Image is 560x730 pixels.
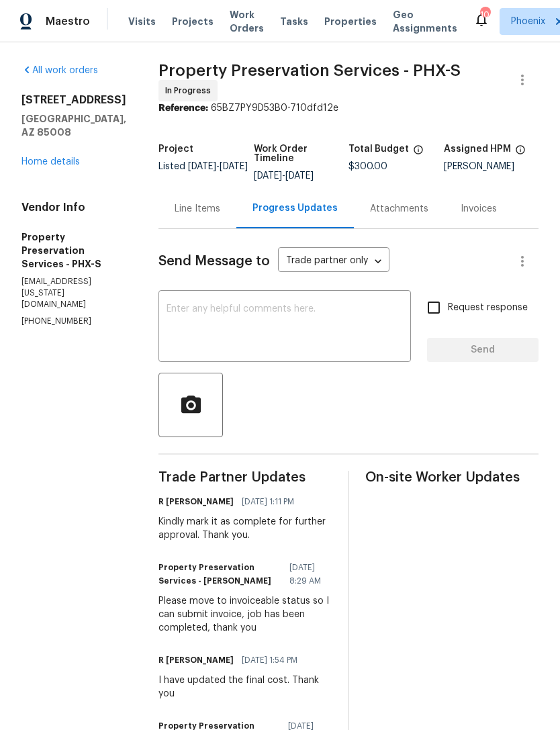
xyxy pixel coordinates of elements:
[348,144,409,154] h5: Total Budget
[254,171,314,181] span: -
[158,255,270,268] span: Send Message to
[365,471,539,484] span: On-site Worker Updates
[21,201,126,214] h4: Vendor Info
[480,8,489,21] div: 10
[289,561,324,588] span: [DATE] 8:29 AM
[515,144,526,162] span: The hpm assigned to this work order.
[254,171,282,181] span: [DATE]
[21,93,126,107] h2: [STREET_ADDRESS]
[461,202,497,216] div: Invoices
[285,171,314,181] span: [DATE]
[158,101,539,115] div: 65BZ7PY9D53B0-710dfd12e
[158,674,332,700] div: I have updated the final cost. Thank you
[448,301,528,315] span: Request response
[158,144,193,154] h5: Project
[21,112,126,139] h5: [GEOGRAPHIC_DATA], AZ 85008
[21,230,126,271] h5: Property Preservation Services - PHX-S
[158,62,461,79] span: Property Preservation Services - PHX-S
[158,561,281,588] h6: Property Preservation Services - [PERSON_NAME]
[252,201,338,215] div: Progress Updates
[280,17,308,26] span: Tasks
[175,202,220,216] div: Line Items
[220,162,248,171] span: [DATE]
[444,162,539,171] div: [PERSON_NAME]
[21,66,98,75] a: All work orders
[158,594,332,635] div: Please move to invoiceable status so I can submit invoice, job has been completed, thank you
[278,250,389,273] div: Trade partner only
[188,162,216,171] span: [DATE]
[21,157,80,167] a: Home details
[511,15,545,28] span: Phoenix
[46,15,90,28] span: Maestro
[242,495,294,508] span: [DATE] 1:11 PM
[158,162,248,171] span: Listed
[158,653,234,667] h6: R [PERSON_NAME]
[413,144,424,162] span: The total cost of line items that have been proposed by Opendoor. This sum includes line items th...
[242,653,297,667] span: [DATE] 1:54 PM
[188,162,248,171] span: -
[324,15,377,28] span: Properties
[158,515,332,542] div: Kindly mark it as complete for further approval. Thank you.
[158,471,332,484] span: Trade Partner Updates
[348,162,387,171] span: $300.00
[254,144,349,163] h5: Work Order Timeline
[158,495,234,508] h6: R [PERSON_NAME]
[370,202,428,216] div: Attachments
[165,84,216,97] span: In Progress
[393,8,457,35] span: Geo Assignments
[21,316,126,327] p: [PHONE_NUMBER]
[128,15,156,28] span: Visits
[172,15,214,28] span: Projects
[158,103,208,113] b: Reference:
[444,144,511,154] h5: Assigned HPM
[21,276,126,310] p: [EMAIL_ADDRESS][US_STATE][DOMAIN_NAME]
[230,8,264,35] span: Work Orders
